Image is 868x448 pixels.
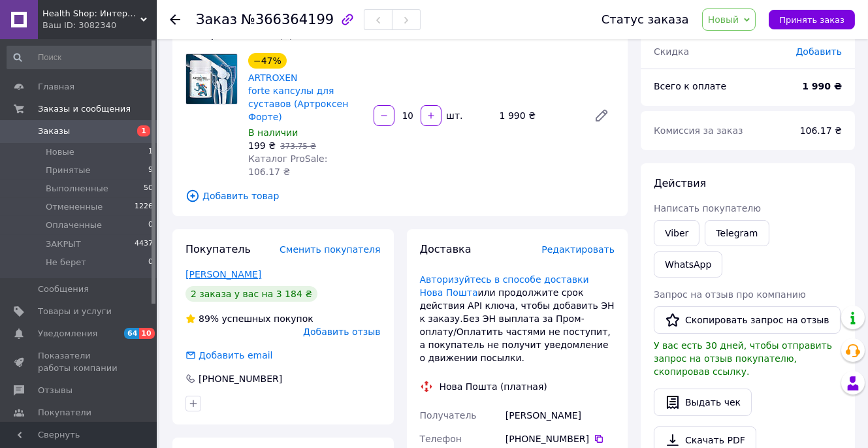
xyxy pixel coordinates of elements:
span: 50 [144,183,153,195]
span: Оплаченные [46,219,102,231]
span: №366364199 [241,12,334,27]
span: 1226 [135,201,153,213]
span: Показатели работы компании [38,350,121,374]
span: Заказ [196,12,237,27]
span: Главная [38,81,74,93]
span: У вас есть 30 дней, чтобы отправить запрос на отзыв покупателю, скопировав ссылку. [654,340,832,377]
div: успешных покупок [185,312,313,325]
div: [PHONE_NUMBER] [506,432,615,445]
span: 0 [148,219,153,231]
span: Выполненные [46,183,108,195]
span: Добавить отзыв [303,327,380,337]
div: или продолжите срок действия АРІ ключа, чтобы добавить ЭН к заказу.Без ЭН выплата за Пром-оплату/... [420,273,615,364]
span: ЗАКРЫТ [46,238,81,250]
span: 1 [148,146,153,158]
span: Сменить покупателя [280,244,380,255]
span: Добавить [796,46,842,57]
div: Добавить email [197,349,274,362]
span: Health Shop: Интернет-магазин здоровья. [42,8,140,20]
span: 89% [199,313,219,324]
span: Принятые [46,165,91,176]
div: Ваш ID: 3082340 [42,20,157,31]
div: [PHONE_NUMBER] [197,372,283,385]
span: 10 [139,328,154,339]
button: Скопировать запрос на отзыв [654,306,841,334]
span: Получатель [420,410,477,421]
span: 9 [148,165,153,176]
a: Telegram [705,220,769,246]
button: Принять заказ [769,10,855,29]
div: шт. [443,109,464,122]
div: [PERSON_NAME] [503,404,617,427]
span: Товары и услуги [38,306,112,317]
span: В наличии [248,127,298,138]
span: Редактировать [541,244,615,255]
div: 2 заказа у вас на 3 184 ₴ [185,286,317,302]
div: −47% [248,53,287,69]
div: 1 990 ₴ [494,106,583,125]
input: Поиск [7,46,154,69]
span: 373.75 ₴ [280,142,316,151]
span: Написать покупателю [654,203,761,214]
span: Отмененные [46,201,103,213]
span: Всего к оплате [654,81,726,91]
span: Принять заказ [779,15,844,25]
span: Действия [654,177,706,189]
span: Доставка [420,243,472,255]
span: Заказы [38,125,70,137]
span: Не берет [46,257,86,268]
span: Добавить товар [185,189,615,203]
button: Выдать чек [654,389,752,416]
a: Viber [654,220,699,246]
span: Запрос на отзыв про компанию [654,289,806,300]
a: [PERSON_NAME] [185,269,261,280]
span: Заказы и сообщения [38,103,131,115]
span: 106.17 ₴ [800,125,842,136]
span: Сообщения [38,283,89,295]
div: Статус заказа [602,13,689,26]
span: Новые [46,146,74,158]
b: 1 990 ₴ [802,81,842,91]
a: Авторизуйтесь в способе доставки Нова Пошта [420,274,589,298]
span: Покупатели [38,407,91,419]
span: 4437 [135,238,153,250]
span: Новый [708,14,739,25]
span: Покупатель [185,243,251,255]
div: Вернуться назад [170,13,180,26]
a: Редактировать [588,103,615,129]
span: Отзывы [38,385,72,396]
div: Добавить email [184,349,274,362]
span: 1 [137,125,150,136]
div: Нова Пошта (платная) [436,380,551,393]
span: Скидка [654,46,689,57]
span: Комиссия за заказ [654,125,743,136]
span: 199 ₴ [248,140,276,151]
a: WhatsApp [654,251,722,278]
span: 64 [124,328,139,339]
span: Каталог ProSale: 106.17 ₴ [248,153,327,177]
span: 0 [148,257,153,268]
img: ARTROXEN forte капсулы для суставов (Артроксен Форте) [186,54,237,104]
span: Уведомления [38,328,97,340]
a: ARTROXEN forte капсулы для суставов (Артроксен Форте) [248,72,348,122]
